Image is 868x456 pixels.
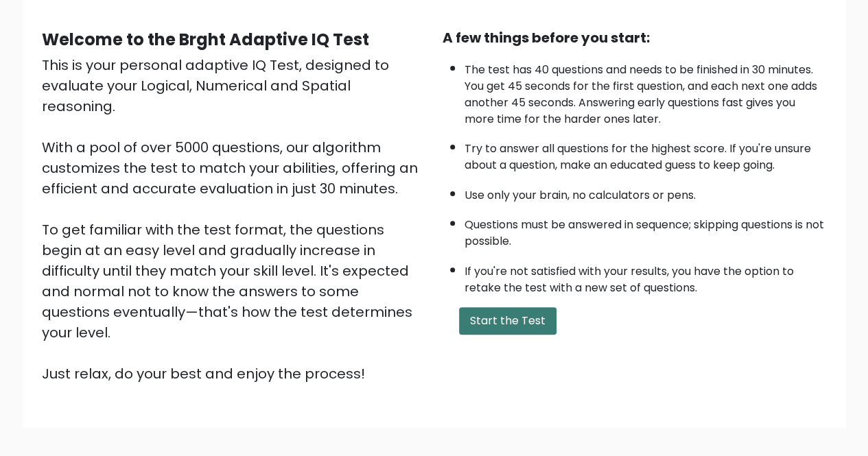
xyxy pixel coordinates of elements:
[459,307,556,335] button: Start the Test
[465,55,827,128] li: The test has 40 questions and needs to be finished in 30 minutes. You get 45 seconds for the firs...
[465,134,827,173] li: Try to answer all questions for the highest score. If you're unsure about a question, make an edu...
[465,180,827,204] li: Use only your brain, no calculators or pens.
[465,256,827,296] li: If you're not satisfied with your results, you have the option to retake the test with a new set ...
[443,27,827,48] div: A few things before you start:
[465,210,827,250] li: Questions must be answered in sequence; skipping questions is not possible.
[42,55,426,384] div: This is your personal adaptive IQ Test, designed to evaluate your Logical, Numerical and Spatial ...
[42,28,369,51] b: Welcome to the Brght Adaptive IQ Test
